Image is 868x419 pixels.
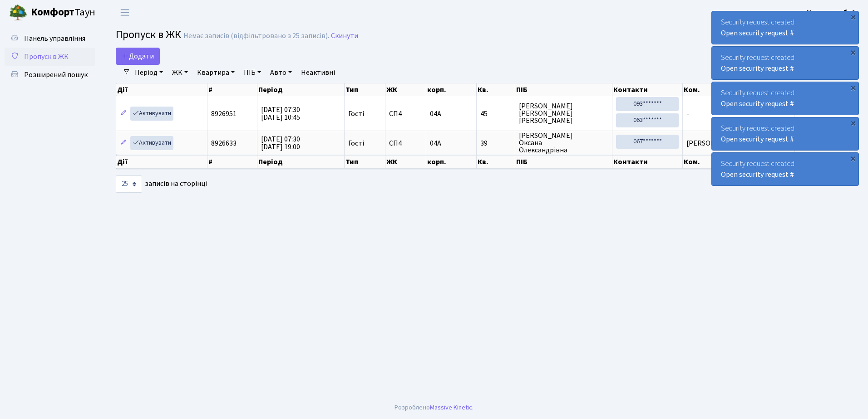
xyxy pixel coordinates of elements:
[515,83,613,96] th: ПІБ
[807,7,857,18] a: Консьєрж б. 4.
[519,102,609,124] span: [PERSON_NAME] [PERSON_NAME] [PERSON_NAME]
[686,109,689,119] span: -
[389,110,422,117] span: СП4
[24,70,88,80] span: Розширений пошук
[257,83,345,96] th: Період
[116,175,142,193] select: записів на сторінці
[712,47,858,79] div: Security request created
[395,403,473,413] div: Розроблено .
[257,155,345,169] th: Період
[207,83,257,96] th: #
[848,12,858,21] div: ×
[807,8,857,18] b: Консьєрж б. 4.
[130,136,173,150] a: Активувати
[480,140,511,147] span: 39
[515,155,613,169] th: ПІБ
[211,138,237,148] span: 8926633
[130,107,173,121] a: Активувати
[430,403,472,412] a: Massive Kinetic
[193,65,238,80] a: Квартира
[113,5,136,20] button: Переключити навігацію
[261,134,300,152] span: [DATE] 07:30 [DATE] 19:00
[721,134,794,144] a: Open security request #
[116,155,207,169] th: Дії
[131,65,167,80] a: Період
[24,34,85,44] span: Панель управління
[712,153,858,185] div: Security request created
[430,138,441,148] span: 04А
[345,155,385,169] th: Тип
[266,65,296,80] a: Авто
[116,83,207,96] th: Дії
[477,155,515,169] th: Кв.
[683,83,794,96] th: Ком.
[426,83,477,96] th: корп.
[430,109,441,119] span: 04А
[426,155,477,169] th: корп.
[477,83,515,96] th: Кв.
[848,118,858,127] div: ×
[24,52,69,62] span: Пропуск в ЖК
[721,63,794,73] a: Open security request #
[211,109,237,119] span: 8926951
[240,65,265,80] a: ПІБ
[31,5,74,19] b: Комфорт
[721,170,794,180] a: Open security request #
[519,132,609,154] span: [PERSON_NAME] Оксана Олександрівна
[348,140,364,147] span: Гості
[261,105,300,122] span: [DATE] 07:30 [DATE] 10:45
[168,65,192,80] a: ЖК
[480,110,511,117] span: 45
[712,82,858,115] div: Security request created
[331,32,358,40] a: Скинути
[712,11,858,44] div: Security request created
[389,140,422,147] span: СП4
[385,83,426,96] th: ЖК
[9,4,27,22] img: logo.png
[122,51,154,61] span: Додати
[116,27,181,43] span: Пропуск в ЖК
[385,155,426,169] th: ЖК
[848,83,858,92] div: ×
[207,155,257,169] th: #
[712,117,858,150] div: Security request created
[686,138,781,148] span: [PERSON_NAME] + 2 чоловіки
[848,48,858,57] div: ×
[31,5,95,20] span: Таун
[116,175,207,193] label: записів на сторінці
[348,110,364,117] span: Гості
[612,83,683,96] th: Контакти
[183,32,329,40] div: Немає записів (відфільтровано з 25 записів).
[721,28,794,38] a: Open security request #
[297,65,339,80] a: Неактивні
[5,66,95,84] a: Розширений пошук
[721,99,794,109] a: Open security request #
[5,29,95,48] a: Панель управління
[345,83,385,96] th: Тип
[683,155,794,169] th: Ком.
[116,48,160,65] a: Додати
[848,154,858,163] div: ×
[5,48,95,66] a: Пропуск в ЖК
[612,155,683,169] th: Контакти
